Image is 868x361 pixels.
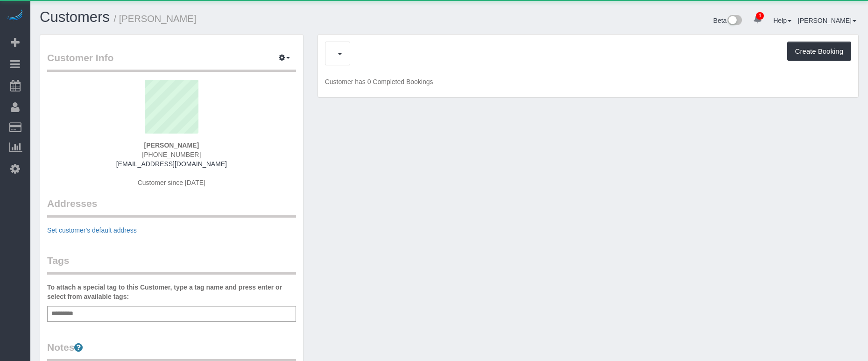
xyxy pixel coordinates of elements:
[773,17,791,24] a: Help
[798,17,856,24] a: [PERSON_NAME]
[6,9,24,22] img: Automaid Logo
[40,9,110,25] a: Customers
[47,283,296,301] label: To attach a special tag to this Customer, type a tag name and press enter or select from availabl...
[138,179,205,186] span: Customer since [DATE]
[47,254,296,275] legend: Tags
[756,12,764,20] span: 1
[748,9,767,30] a: 1
[47,51,296,72] legend: Customer Info
[114,14,197,24] small: / [PERSON_NAME]
[325,77,851,86] p: Customer has 0 Completed Bookings
[713,17,742,24] a: Beta
[144,142,199,149] strong: [PERSON_NAME]
[142,151,201,158] span: [PHONE_NUMBER]
[116,160,227,168] a: [EMAIL_ADDRESS][DOMAIN_NAME]
[787,42,851,61] button: Create Booking
[727,15,742,27] img: New interface
[47,227,137,234] a: Set customer's default address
